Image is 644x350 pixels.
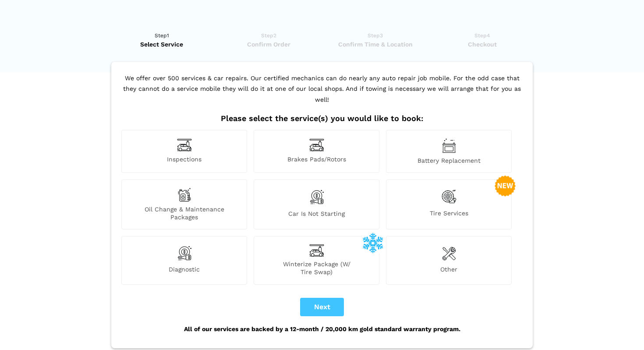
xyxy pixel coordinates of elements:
a: Step4 [432,31,533,49]
img: new-badge-2-48.png [495,175,516,196]
span: Confirm Time & Location [325,40,426,49]
p: We offer over 500 services & car repairs. Our certified mechanics can do nearly any auto repair j... [119,73,525,114]
a: Step2 [218,31,319,49]
h2: Please select the service(s) you would like to book: [119,114,525,123]
span: Brakes Pads/Rotors [254,155,379,164]
span: Other [386,265,511,276]
span: Confirm Order [218,40,319,49]
button: Next [300,298,344,316]
span: Winterize Package (W/ Tire Swap) [254,260,379,276]
span: Oil Change & Maintenance Packages [122,205,247,221]
div: All of our services are backed by a 12-month / 20,000 km gold standard warranty program. [119,316,525,342]
a: Step1 [111,31,212,49]
span: Inspections [122,155,247,164]
span: Checkout [432,40,533,49]
span: Diagnostic [122,265,247,276]
span: Car is not starting [254,210,379,221]
span: Tire Services [386,209,511,221]
a: Step3 [325,31,426,49]
img: winterize-icon_1.png [362,232,383,253]
span: Battery Replacement [386,157,511,164]
span: Select Service [111,40,212,49]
